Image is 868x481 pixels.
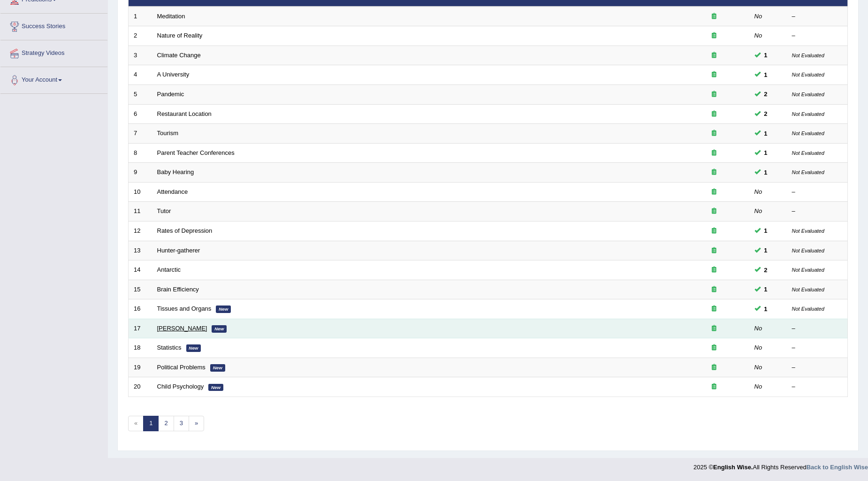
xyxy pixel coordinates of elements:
[754,364,762,371] em: No
[761,89,771,99] span: You can still take this question
[186,344,201,352] em: New
[684,207,744,216] div: Exam occurring question
[129,46,152,65] td: 3
[792,344,843,352] div: –
[761,70,771,80] span: You can still take this question
[761,304,771,314] span: You can still take this question
[684,90,744,99] div: Exam occurring question
[792,207,843,216] div: –
[792,31,843,40] div: –
[129,202,152,221] td: 11
[143,416,159,431] a: 1
[129,26,152,46] td: 2
[157,305,212,312] a: Tissues and Organs
[684,227,744,236] div: Exam occurring question
[157,149,235,156] a: Parent Teacher Conferences
[157,13,185,20] a: Meditation
[0,67,107,91] a: Your Account
[792,267,824,273] small: Not Evaluated
[157,110,212,117] a: Restaurant Location
[157,227,213,234] a: Rates of Depression
[129,124,152,144] td: 7
[157,52,201,59] a: Climate Change
[761,50,771,60] span: You can still take this question
[792,287,824,292] small: Not Evaluated
[684,110,744,119] div: Exam occurring question
[174,416,189,431] a: 3
[684,70,744,79] div: Exam occurring question
[129,163,152,183] td: 9
[157,383,204,390] a: Child Psychology
[792,92,824,97] small: Not Evaluated
[754,32,762,39] em: No
[792,324,843,333] div: –
[754,383,762,390] em: No
[0,14,107,37] a: Success Stories
[208,384,223,391] em: New
[792,228,824,234] small: Not Evaluated
[129,358,152,377] td: 19
[807,464,868,471] a: Back to English Wise
[157,32,203,39] a: Nature of Reality
[792,12,843,21] div: –
[157,364,206,371] a: Political Problems
[792,53,824,58] small: Not Evaluated
[754,188,762,195] em: No
[792,72,824,77] small: Not Evaluated
[210,364,225,372] em: New
[157,247,200,254] a: Hunter-gatherer
[684,12,744,21] div: Exam occurring question
[212,325,227,333] em: New
[129,299,152,319] td: 16
[792,150,824,156] small: Not Evaluated
[713,464,753,471] strong: English Wise.
[792,248,824,253] small: Not Evaluated
[157,91,184,98] a: Pandemic
[684,149,744,158] div: Exam occurring question
[684,129,744,138] div: Exam occurring question
[157,286,199,293] a: Brain Efficiency
[129,260,152,280] td: 14
[754,325,762,332] em: No
[761,284,771,294] span: You can still take this question
[189,416,204,431] a: »
[129,241,152,260] td: 13
[129,338,152,358] td: 18
[216,305,231,313] em: New
[129,280,152,299] td: 15
[684,31,744,40] div: Exam occurring question
[761,265,771,275] span: You can still take this question
[761,245,771,255] span: You can still take this question
[684,168,744,177] div: Exam occurring question
[684,246,744,255] div: Exam occurring question
[157,71,190,78] a: A University
[754,13,762,20] em: No
[684,285,744,294] div: Exam occurring question
[157,207,171,214] a: Tutor
[684,344,744,352] div: Exam occurring question
[684,324,744,333] div: Exam occurring question
[129,221,152,241] td: 12
[129,7,152,26] td: 1
[684,305,744,313] div: Exam occurring question
[792,363,843,372] div: –
[684,266,744,275] div: Exam occurring question
[792,306,824,312] small: Not Evaluated
[0,40,107,64] a: Strategy Videos
[754,207,762,214] em: No
[157,188,188,195] a: Attendance
[129,65,152,85] td: 4
[684,382,744,391] div: Exam occurring question
[129,182,152,202] td: 10
[693,458,868,472] div: 2025 © All Rights Reserved
[158,416,174,431] a: 2
[761,226,771,236] span: You can still take this question
[129,104,152,124] td: 6
[684,363,744,372] div: Exam occurring question
[761,148,771,158] span: You can still take this question
[761,109,771,119] span: You can still take this question
[792,382,843,391] div: –
[761,129,771,138] span: You can still take this question
[129,319,152,338] td: 17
